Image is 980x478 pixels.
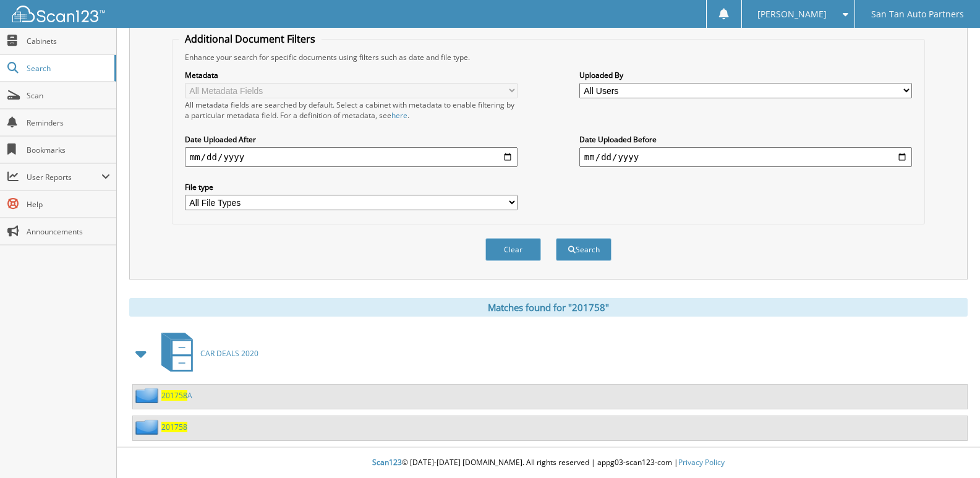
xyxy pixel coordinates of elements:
[179,52,918,62] div: Enhance your search for specific documents using filters such as date and file type.
[135,419,161,435] img: folder2.png
[871,11,964,18] span: San Tan Auto Partners
[27,117,110,128] span: Reminders
[200,348,258,359] span: CAR DEALS 2020
[27,172,101,182] span: User Reports
[12,6,105,22] img: scan123-logo-white.svg
[27,63,108,74] span: Search
[161,390,192,401] a: 201758A
[372,457,402,467] span: Scan123
[185,134,518,145] label: Date Uploaded After
[161,390,187,401] span: 201758
[27,90,110,101] span: Scan
[185,182,518,192] label: File type
[27,199,110,210] span: Help
[161,422,187,432] a: 201758
[485,238,541,261] button: Clear
[129,298,968,317] div: Matches found for "201758"
[117,448,980,478] div: © [DATE]-[DATE] [DOMAIN_NAME]. All rights reserved | appg03-scan123-com |
[27,145,110,155] span: Bookmarks
[185,147,518,167] input: start
[185,70,518,80] label: Metadata
[185,100,518,121] div: All metadata fields are searched by default. Select a cabinet with metadata to enable filtering b...
[579,70,912,80] label: Uploaded By
[391,110,407,121] a: here
[27,226,110,237] span: Announcements
[918,419,980,478] iframe: Chat Widget
[179,32,322,46] legend: Additional Document Filters
[757,11,827,18] span: [PERSON_NAME]
[154,329,258,378] a: CAR DEALS 2020
[678,457,725,467] a: Privacy Policy
[27,36,110,46] span: Cabinets
[556,238,611,261] button: Search
[135,388,161,403] img: folder2.png
[579,147,912,167] input: end
[579,134,912,145] label: Date Uploaded Before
